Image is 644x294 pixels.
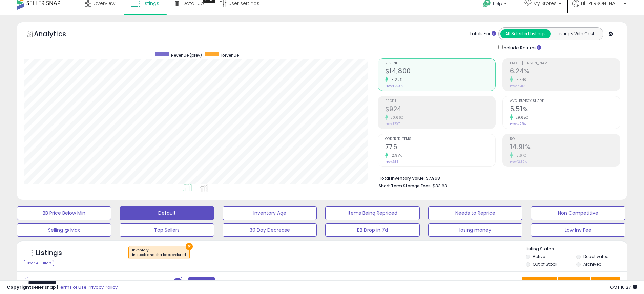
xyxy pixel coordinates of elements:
button: × [186,243,193,250]
button: Selling @ Max [17,223,111,237]
span: Profit [PERSON_NAME] [510,62,620,65]
small: Prev: 4.25% [510,122,526,126]
span: Ordered Items [385,137,495,141]
small: Prev: 12.89% [510,160,527,164]
li: $7,968 [379,174,615,182]
label: Deactivated [583,254,609,259]
small: 29.65% [513,115,529,120]
small: Prev: $707 [385,122,400,126]
small: 30.66% [388,115,404,120]
p: Listing States: [526,246,627,252]
button: Actions [591,277,620,288]
div: in stock and fba backordered [132,253,186,257]
label: Archived [583,261,602,267]
small: Prev: 5.41% [510,84,525,88]
span: ROI [510,137,620,141]
small: Prev: 686 [385,160,398,164]
button: BB Price Below Min [17,206,111,220]
small: 13.22% [388,77,402,82]
h2: $924 [385,105,495,114]
span: Columns [563,279,584,286]
button: losing money [428,223,522,237]
button: All Selected Listings [500,29,551,38]
strong: Copyright [7,284,32,290]
button: Needs to Reprice [428,206,522,220]
button: Inventory Age [223,206,317,220]
span: Revenue (prev) [171,52,202,58]
small: 12.97% [388,153,402,158]
span: Help [493,1,502,7]
h2: 14.91% [510,143,620,152]
h2: $14,800 [385,67,495,76]
span: Inventory : [132,248,186,258]
button: Save View [522,277,557,288]
button: 30 Day Decrease [223,223,317,237]
h2: 5.51% [510,105,620,114]
div: Clear All Filters [24,260,54,266]
small: 15.67% [513,153,527,158]
h2: 6.24% [510,67,620,76]
small: 15.34% [513,77,527,82]
span: Profit [385,99,495,103]
span: 2025-09-17 16:27 GMT [610,284,637,290]
button: Listings With Cost [550,29,601,38]
h5: Listings [36,248,62,258]
span: $33.63 [433,183,447,189]
button: Filters [188,277,215,289]
button: Low Inv Fee [531,223,625,237]
h2: 775 [385,143,495,152]
label: Out of Stock [533,261,557,267]
b: Short Term Storage Fees: [379,183,432,189]
button: Default [120,206,214,220]
button: Items Being Repriced [325,206,419,220]
small: Prev: $13,072 [385,84,403,88]
div: Totals For [470,31,496,37]
div: seller snap | | [7,284,118,291]
button: Columns [558,277,590,288]
button: BB Drop in 7d [325,223,419,237]
label: Active [533,254,545,259]
div: Include Returns [493,44,549,51]
span: Revenue [385,62,495,65]
h5: Analytics [34,29,79,40]
b: Total Inventory Value: [379,175,425,181]
span: Revenue [221,52,239,58]
span: Avg. Buybox Share [510,99,620,103]
button: Top Sellers [120,223,214,237]
button: Non Competitive [531,206,625,220]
